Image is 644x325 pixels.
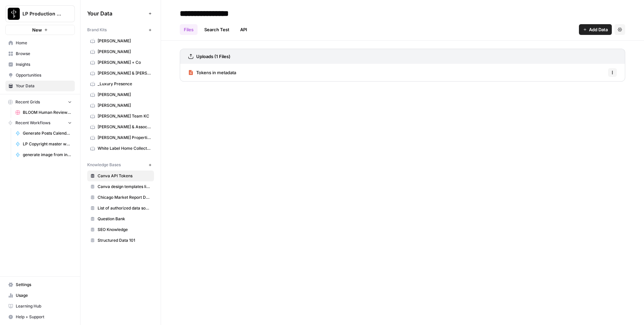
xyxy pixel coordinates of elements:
a: Settings [5,279,75,290]
span: [PERSON_NAME] + Co [98,59,151,65]
span: New [32,27,42,33]
a: Learning Hub [5,301,75,312]
a: List of authorized data sources for blog articles [87,203,154,214]
span: Recent Grids [15,99,40,105]
span: Usage [16,292,72,298]
a: [PERSON_NAME] Properties Team [87,132,154,143]
span: [PERSON_NAME] & [PERSON_NAME] [98,70,151,76]
span: Add Data [589,26,608,33]
a: [PERSON_NAME] & [PERSON_NAME] [87,68,154,79]
span: Knowledge Bases [87,162,121,168]
span: [PERSON_NAME] Team KC [98,113,151,119]
span: Structured Data 101 [98,237,151,243]
span: [PERSON_NAME] & Associates [98,124,151,130]
span: generate image from input image using imagen, host on LP AWS bucket - error handling [23,152,72,158]
a: generate image from input image using imagen, host on LP AWS bucket - error handling [12,149,75,160]
a: [PERSON_NAME] Team KC [87,111,154,122]
span: Opportunities [16,72,72,78]
span: Home [16,40,72,46]
a: [PERSON_NAME] [87,46,154,57]
span: Canva API Tokens [98,173,151,179]
button: Add Data [579,24,612,35]
a: Insights [5,59,75,70]
span: Settings [16,282,72,288]
span: LP Production Workloads [22,10,63,17]
span: [PERSON_NAME] [98,92,151,98]
a: Canva API Tokens [87,171,154,181]
span: _Luxury Presence [98,81,151,87]
a: Your Data [5,81,75,91]
a: [PERSON_NAME] [87,100,154,111]
a: White Label Home Collective [87,143,154,154]
a: [PERSON_NAME] [87,36,154,46]
a: [PERSON_NAME] [87,89,154,100]
span: BLOOM Human Review (ver2) [23,109,72,115]
a: Files [180,24,198,35]
span: [PERSON_NAME] [98,38,151,44]
a: Generate Posts Calendar - single API call [12,128,75,139]
span: SEO Knowledge [98,227,151,233]
a: Usage [5,290,75,301]
a: [PERSON_NAME] & Associates [87,122,154,132]
span: Learning Hub [16,303,72,309]
span: Canva design templates library [98,184,151,190]
a: Browse [5,48,75,59]
span: Tokens in metadata [196,69,236,76]
a: Uploads (1 Files) [188,49,230,64]
a: LP Copyright master workflow - error handling [12,139,75,149]
button: Recent Workflows [5,118,75,128]
span: Browse [16,51,72,57]
a: [PERSON_NAME] + Co [87,57,154,68]
a: _Luxury Presence [87,79,154,89]
span: Question Bank [98,216,151,222]
span: [PERSON_NAME] [98,49,151,55]
span: [PERSON_NAME] [98,102,151,108]
button: New [5,25,75,35]
a: Structured Data 101 [87,235,154,246]
span: Generate Posts Calendar - single API call [23,130,72,136]
span: Insights [16,61,72,67]
a: Question Bank [87,214,154,224]
span: LP Copyright master workflow - error handling [23,141,72,147]
button: Workspace: LP Production Workloads [5,5,75,22]
a: BLOOM Human Review (ver2) [12,107,75,118]
a: Chicago Market Report Data [87,192,154,203]
span: [PERSON_NAME] Properties Team [98,135,151,141]
a: Home [5,38,75,48]
span: Brand Kits [87,27,107,33]
span: Your Data [87,9,146,17]
span: Recent Workflows [15,120,50,126]
a: Canva design templates library [87,181,154,192]
a: SEO Knowledge [87,224,154,235]
span: Help + Support [16,314,72,320]
a: Opportunities [5,70,75,81]
a: Tokens in metadata [188,64,236,81]
a: API [236,24,251,35]
span: White Label Home Collective [98,145,151,151]
a: Search Test [200,24,233,35]
button: Help + Support [5,312,75,322]
span: Your Data [16,83,72,89]
span: List of authorized data sources for blog articles [98,205,151,211]
button: Recent Grids [5,97,75,107]
img: LP Production Workloads Logo [8,8,20,20]
h3: Uploads (1 Files) [196,53,230,60]
span: Chicago Market Report Data [98,194,151,200]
